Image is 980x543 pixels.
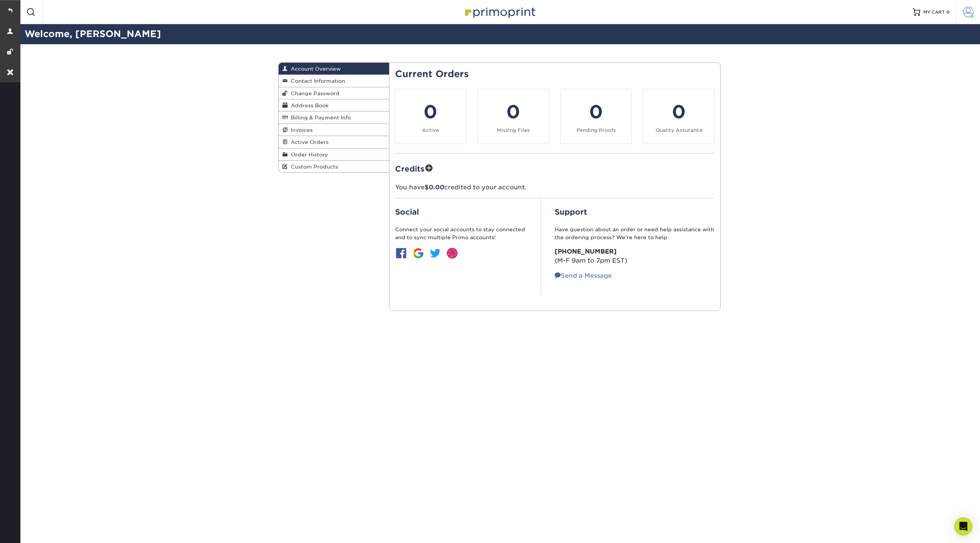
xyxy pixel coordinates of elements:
[429,247,441,259] img: btn-twitter.jpg
[288,152,328,158] span: Order History
[279,63,389,75] a: Account Overview
[288,78,345,84] span: Contact Information
[395,226,527,241] p: Connect your social accounts to stay connected and to sync multiple Primo accounts!
[279,87,389,99] a: Change Password
[954,517,972,535] div: Open Intercom Messenger
[482,98,544,125] div: 0
[648,98,710,125] div: 0
[400,98,462,125] div: 0
[577,127,616,133] small: Pending Proofs
[288,127,313,133] span: Invoices
[555,247,715,265] p: (M-F 9am to 7pm EST)
[288,114,351,121] span: Billing & Payment Info
[288,164,338,170] span: Custom Products
[288,90,340,96] span: Change Password
[395,247,407,259] img: btn-facebook.jpg
[555,226,715,241] p: Have question about an order or need help assistance with the ordering process? We’re here to help:
[279,99,389,111] a: Address Book
[288,102,329,108] span: Address Book
[279,111,389,124] a: Billing & Payment Info
[946,9,950,15] span: 0
[497,127,530,133] small: Missing Files
[395,89,467,144] a: 0 Active
[288,139,329,145] span: Active Orders
[555,272,612,279] a: Send a Message
[446,247,458,259] img: btn-dribbble.jpg
[923,9,945,15] span: MY CART
[478,89,549,144] a: 0 Missing Files
[279,161,389,172] a: Custom Products
[279,124,389,136] a: Invoices
[395,162,715,174] h2: Credits
[462,4,537,20] img: Primoprint
[279,136,389,148] a: Active Orders
[555,248,617,255] strong: [PHONE_NUMBER]
[643,89,715,144] a: 0 Quality Assurance
[412,247,424,259] img: btn-google.jpg
[395,69,715,80] h2: Current Orders
[395,183,715,192] p: You have credited to your account.
[279,75,389,87] a: Contact Information
[395,207,527,217] h2: Social
[279,149,389,161] a: Order History
[422,127,439,133] small: Active
[425,184,444,191] span: $0.00
[288,66,341,72] span: Account Overview
[560,89,632,144] a: 0 Pending Proofs
[656,127,702,133] small: Quality Assurance
[565,98,627,125] div: 0
[555,207,715,217] h2: Support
